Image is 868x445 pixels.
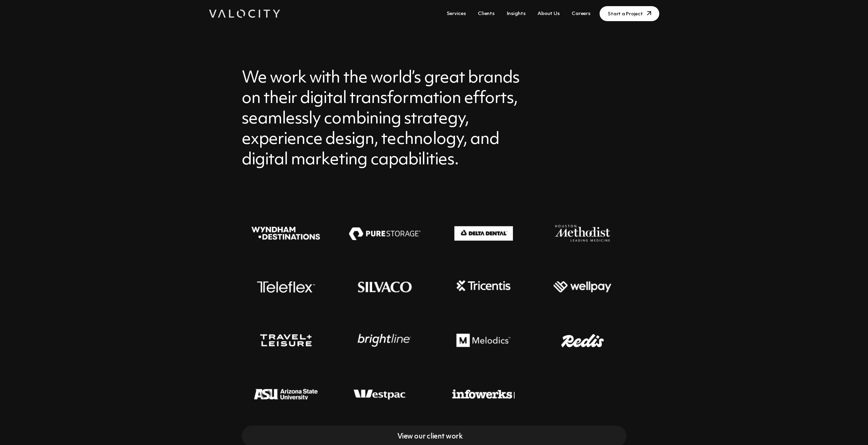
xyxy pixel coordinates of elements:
a: About Us [535,8,562,20]
a: Insights [504,8,528,20]
a: Clients [475,8,497,20]
img: Valocity Digital [209,10,280,18]
h3: We work with the world’s great brands on their digital transformation efforts, seamlessly combini... [242,68,530,170]
a: Careers [569,8,593,20]
a: Services [444,8,469,20]
a: Start a Project [600,6,659,21]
